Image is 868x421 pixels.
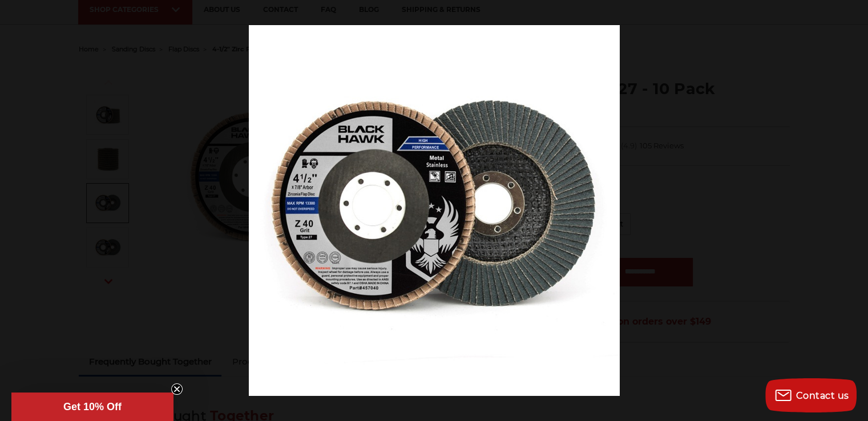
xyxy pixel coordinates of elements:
[249,25,620,396] img: IMG_4470_T27_40__06585.1570197027.jpg
[765,378,857,412] button: Contact us
[63,401,122,412] span: Get 10% Off
[11,392,173,421] div: Get 10% OffClose teaser
[171,383,183,395] button: Close teaser
[796,390,849,401] span: Contact us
